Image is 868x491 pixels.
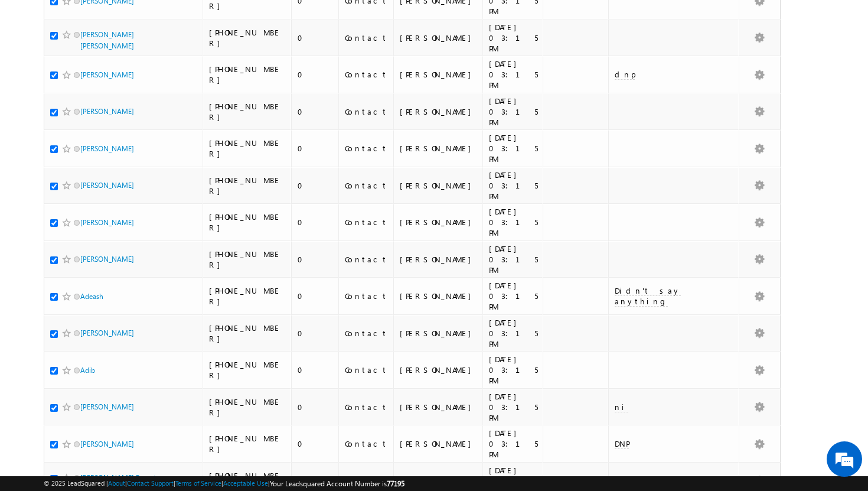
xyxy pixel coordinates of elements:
a: [PERSON_NAME] [80,402,134,411]
div: [DATE] 03:15 PM [489,354,538,386]
a: [PERSON_NAME] [80,107,134,116]
a: [PERSON_NAME] [80,70,134,79]
a: [PERSON_NAME] [80,329,134,337]
div: 0 [298,180,333,191]
div: Contact [345,365,388,375]
div: 0 [298,69,333,80]
div: Contact [345,476,388,486]
div: Contact [345,180,388,191]
a: Acceptable Use [223,479,268,487]
a: [PERSON_NAME] [80,440,134,448]
div: [DATE] 03:15 PM [489,391,538,423]
div: 0 [298,143,333,154]
a: Adeash [80,292,103,301]
div: [PHONE_NUMBER] [209,433,286,454]
div: 0 [298,291,333,301]
textarea: Type your message and hit 'Enter' [15,109,216,354]
div: [PERSON_NAME] [400,402,477,412]
a: [PERSON_NAME] [80,181,134,190]
div: Contact [345,291,388,301]
div: 0 [298,217,333,227]
div: 0 [298,438,333,449]
div: Minimize live chat window [194,6,222,34]
a: [PERSON_NAME] [80,218,134,227]
div: [PERSON_NAME] [400,476,477,486]
div: [PERSON_NAME] [400,32,477,43]
div: 0 [298,365,333,375]
div: [PERSON_NAME] [400,365,477,375]
div: [PERSON_NAME] [400,291,477,301]
div: [DATE] 03:15 PM [489,170,538,201]
div: [DATE] 03:15 PM [489,206,538,238]
span: © 2025 LeadSquared | | | | | [44,478,404,489]
div: [PHONE_NUMBER] [209,359,286,381]
div: [PHONE_NUMBER] [209,285,286,307]
div: 0 [298,32,333,43]
div: [PERSON_NAME] [400,328,477,339]
span: Didn't say anything [615,285,681,306]
div: [DATE] 03:15 PM [489,58,538,90]
div: [PHONE_NUMBER] [209,396,286,418]
div: [PHONE_NUMBER] [209,175,286,196]
div: [PHONE_NUMBER] [209,101,286,122]
div: [PERSON_NAME] [400,438,477,449]
div: [PHONE_NUMBER] [209,27,286,48]
div: [PERSON_NAME] [400,180,477,191]
div: [DATE] 03:15 PM [489,428,538,460]
img: d_60004797649_company_0_60004797649 [20,62,50,77]
div: Contact [345,328,388,339]
div: Contact [345,32,388,43]
a: Adib [80,366,95,375]
div: [DATE] 03:15 PM [489,280,538,312]
div: Chat with us now [61,62,198,77]
div: Contact [345,254,388,265]
div: [PERSON_NAME] [400,143,477,154]
span: dnp [615,69,635,79]
div: [DATE] 03:15 PM [489,317,538,349]
a: [PERSON_NAME] [80,255,134,264]
div: Contact [345,69,388,80]
div: [DATE] 03:15 PM [489,243,538,275]
div: [PHONE_NUMBER] [209,212,286,233]
div: 0 [298,254,333,265]
div: [PHONE_NUMBER] [209,249,286,270]
div: [DATE] 03:15 PM [489,22,538,54]
div: [DATE] 03:15 PM [489,132,538,164]
div: 0 [298,106,333,117]
a: [PERSON_NAME] [80,144,134,153]
div: Contact [345,438,388,449]
span: ni [615,402,628,412]
div: [PHONE_NUMBER] [209,64,286,85]
div: Contact [345,106,388,117]
div: 0 [298,476,333,486]
div: [PERSON_NAME] [400,254,477,265]
div: [PERSON_NAME] [400,106,477,117]
div: 0 [298,402,333,412]
span: Your Leadsquared Account Number is [270,479,404,488]
em: Start Chat [161,364,214,380]
div: 0 [298,328,333,339]
div: Contact [345,402,388,412]
span: 77195 [387,479,404,488]
div: [PHONE_NUMBER] [209,323,286,344]
a: Contact Support [127,479,174,487]
div: [PERSON_NAME] [400,69,477,80]
a: Terms of Service [175,479,221,487]
a: About [108,479,125,487]
div: Contact [345,217,388,227]
span: DNP [615,438,629,448]
div: [DATE] 03:15 PM [489,96,538,128]
a: [PERSON_NAME] [PERSON_NAME] [80,30,134,50]
div: [PERSON_NAME] [400,217,477,227]
div: [PHONE_NUMBER] [209,138,286,159]
div: Contact [345,143,388,154]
